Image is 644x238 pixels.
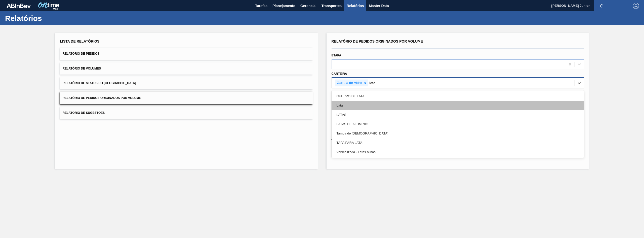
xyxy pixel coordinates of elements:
button: Relatório de Status do [GEOGRAPHIC_DATA] [60,77,313,89]
button: Limpar [331,139,455,149]
button: Relatório de Sugestões [60,107,313,119]
div: Tampa de [DEMOGRAPHIC_DATA] [332,129,584,138]
label: Carteira [332,72,347,76]
span: Relatório de Volumes [63,67,101,70]
button: Notificações [594,2,610,9]
span: Relatório de Pedidos [63,52,100,55]
div: LATAS DE ALUMINIO [332,119,584,129]
div: CUERPO DE LATA [332,91,584,101]
span: Lista de Relatórios [60,39,100,43]
button: Relatório de Volumes [60,62,313,75]
div: TAPA PARA LATA [332,138,584,147]
img: userActions [617,3,623,9]
span: Transportes [321,3,342,9]
span: Master Data [369,3,389,9]
div: Verticalizada - Latas Minas [332,147,584,157]
div: LATAS [332,110,584,119]
span: Relatório de Pedidos Originados por Volume [332,39,423,43]
button: Relatório de Pedidos [60,48,313,60]
div: Garrafa de Vidro [335,80,363,86]
span: Relatórios [347,3,364,9]
h1: Relatórios [5,15,94,21]
img: TNhmsLtSVTkK8tSr43FrP2fwEKptu5GPRR3wAAAABJRU5ErkJggg== [7,4,31,8]
img: Logout [633,3,639,9]
span: Tarefas [255,3,267,9]
label: Etapa [332,54,341,57]
button: Relatório de Pedidos Originados por Volume [60,92,313,104]
div: Lata [332,101,584,110]
span: Relatório de Status do [GEOGRAPHIC_DATA] [63,81,136,85]
span: Relatório de Sugestões [63,111,105,115]
span: Relatório de Pedidos Originados por Volume [63,96,141,100]
span: Gerencial [300,3,316,9]
span: Planejamento [272,3,295,9]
